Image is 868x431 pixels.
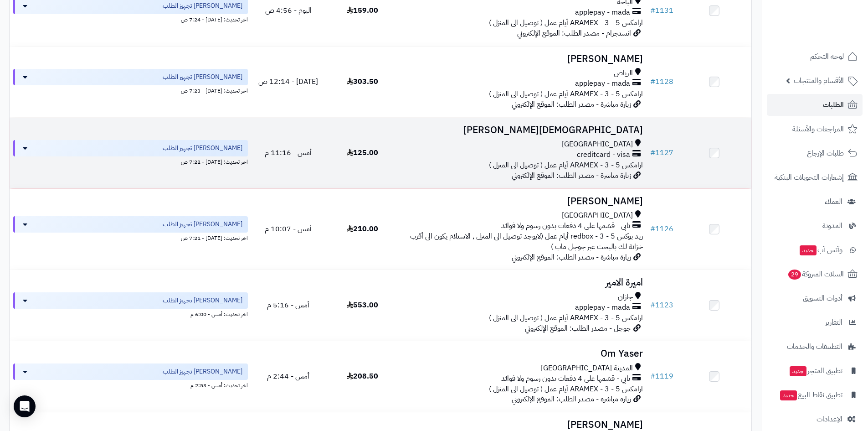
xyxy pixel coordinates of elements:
[650,300,655,311] span: #
[577,150,630,160] span: creditcard - visa
[806,7,859,26] img: logo-2.png
[512,99,631,110] span: زيارة مباشرة - مصدر الطلب: الموقع الإلكتروني
[650,147,655,158] span: #
[787,340,842,353] span: التطبيقات والخدمات
[13,380,248,389] div: اخر تحديث: أمس - 2:53 م
[258,76,318,87] span: [DATE] - 12:14 ص
[767,94,863,116] a: الطلبات
[265,5,312,16] span: اليوم - 4:56 ص
[575,78,630,89] span: applepay - mada
[13,156,248,166] div: اخر تحديث: [DATE] - 7:22 ص
[767,336,863,358] a: التطبيقات والخدمات
[650,223,655,234] span: #
[650,5,673,16] a: #1131
[347,76,378,87] span: 303.50
[13,233,248,242] div: اخر تحديث: [DATE] - 7:21 ص
[525,323,631,334] span: جوجل - مصدر الطلب: الموقع الإلكتروني
[650,76,673,87] a: #1128
[575,7,630,18] span: applepay - mada
[265,147,312,158] span: أمس - 11:16 م
[825,195,842,208] span: العملاء
[403,125,643,135] h3: [DEMOGRAPHIC_DATA][PERSON_NAME]
[410,231,643,252] span: ريد بوكس redbox - 3 - 5 أيام عمل (لايوجد توصيل الى المنزل , الاستلام يكون الى أقرب خزانة لك بالبح...
[501,374,630,384] span: تابي - قسّمها على 4 دفعات بدون رسوم ولا فوائد
[775,171,844,184] span: إشعارات التحويلات البنكية
[403,420,643,430] h3: [PERSON_NAME]
[767,384,863,406] a: تطبيق نقاط البيعجديد
[163,296,242,305] span: [PERSON_NAME] تجهيز الطلب
[788,269,801,280] span: 29
[347,5,378,16] span: 159.00
[790,366,806,376] span: جديد
[789,364,842,377] span: تطبيق المتجر
[767,46,863,68] a: لوحة التحكم
[267,300,309,311] span: أمس - 5:16 م
[347,223,378,234] span: 210.00
[347,147,378,158] span: 125.00
[810,50,844,63] span: لوحة التحكم
[163,144,242,153] span: [PERSON_NAME] تجهيز الطلب
[650,300,673,311] a: #1123
[562,210,633,221] span: [GEOGRAPHIC_DATA]
[650,371,655,382] span: #
[767,360,863,382] a: تطبيق المتجرجديد
[767,263,863,285] a: السلات المتروكة29
[780,390,797,400] span: جديد
[767,215,863,237] a: المدونة
[489,312,643,323] span: ارامكس ARAMEX - 3 - 5 أيام عمل ( توصيل الى المنزل )
[799,244,842,256] span: وآتس آب
[800,245,817,255] span: جديد
[501,221,630,231] span: تابي - قسّمها على 4 دفعات بدون رسوم ولا فوائد
[512,252,631,263] span: زيارة مباشرة - مصدر الطلب: الموقع الإلكتروني
[267,371,309,382] span: أمس - 2:44 م
[618,292,633,302] span: جازان
[822,219,842,232] span: المدونة
[614,68,633,78] span: الرياض
[403,196,643,207] h3: [PERSON_NAME]
[823,99,844,111] span: الطلبات
[13,85,248,95] div: اخر تحديث: [DATE] - 7:23 ص
[489,17,643,28] span: ارامكس ARAMEX - 3 - 5 أيام عمل ( توصيل الى المنزل )
[650,5,655,16] span: #
[803,292,842,305] span: أدوات التسويق
[163,1,242,10] span: [PERSON_NAME] تجهيز الطلب
[767,312,863,333] a: التقارير
[489,88,643,99] span: ارامكس ARAMEX - 3 - 5 أيام عمل ( توصيل الى المنزل )
[807,147,844,160] span: طلبات الإرجاع
[403,277,643,288] h3: اميرة الامير
[512,394,631,405] span: زيارة مباشرة - مصدر الطلب: الموقع الإلكتروني
[489,384,643,395] span: ارامكس ARAMEX - 3 - 5 أيام عمل ( توصيل الى المنزل )
[403,348,643,359] h3: Om Yaser
[13,14,248,24] div: اخر تحديث: [DATE] - 7:24 ص
[767,166,863,188] a: إشعارات التحويلات البنكية
[512,170,631,181] span: زيارة مباشرة - مصدر الطلب: الموقع الإلكتروني
[792,123,844,135] span: المراجعات والأسئلة
[265,223,312,234] span: أمس - 10:07 م
[767,142,863,164] a: طلبات الإرجاع
[163,367,242,376] span: [PERSON_NAME] تجهيز الطلب
[347,371,378,382] span: 208.50
[541,363,633,374] span: المدينة [GEOGRAPHIC_DATA]
[489,160,643,171] span: ارامكس ARAMEX - 3 - 5 أيام عمل ( توصيل الى المنزل )
[562,139,633,150] span: [GEOGRAPHIC_DATA]
[650,76,655,87] span: #
[575,302,630,313] span: applepay - mada
[794,74,844,87] span: الأقسام والمنتجات
[650,223,673,234] a: #1126
[767,287,863,309] a: أدوات التسويق
[767,118,863,140] a: المراجعات والأسئلة
[650,147,673,158] a: #1127
[825,316,842,329] span: التقارير
[163,220,242,229] span: [PERSON_NAME] تجهيز الطلب
[13,309,248,318] div: اخر تحديث: أمس - 6:00 م
[787,268,844,280] span: السلات المتروكة
[517,28,631,39] span: انستجرام - مصدر الطلب: الموقع الإلكتروني
[817,413,842,426] span: الإعدادات
[14,395,36,417] div: Open Intercom Messenger
[650,371,673,382] a: #1119
[767,191,863,213] a: العملاء
[767,239,863,261] a: وآتس آبجديد
[403,54,643,64] h3: [PERSON_NAME]
[347,300,378,311] span: 553.00
[767,408,863,430] a: الإعدادات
